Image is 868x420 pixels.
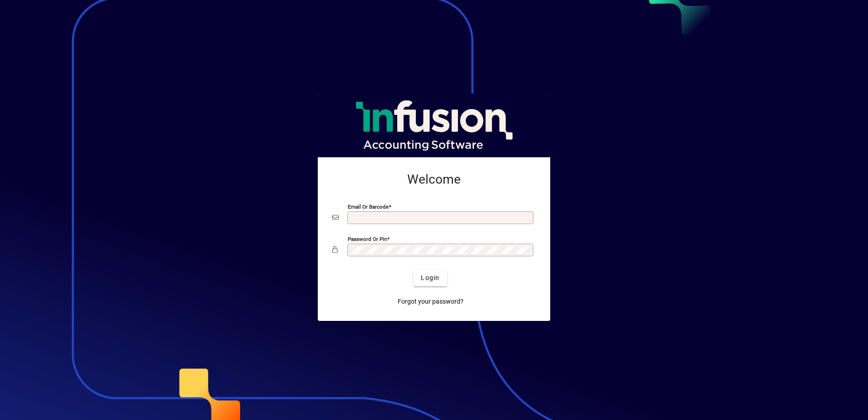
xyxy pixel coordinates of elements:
[332,172,536,187] h2: Welcome
[414,270,447,286] button: Login
[421,273,439,283] span: Login
[398,297,464,306] span: Forgot your password?
[348,203,389,210] mat-label: Email or Barcode
[348,235,387,242] mat-label: Password or Pin
[394,294,467,310] a: Forgot your password?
